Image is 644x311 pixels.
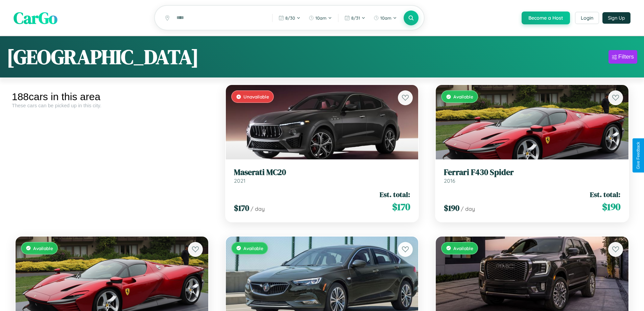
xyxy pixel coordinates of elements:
div: These cars can be picked up in this city. [12,103,212,108]
span: / day [251,205,265,212]
button: Sign Up [602,12,630,24]
span: CarGo [14,7,57,29]
button: Become a Host [522,12,570,24]
h3: Ferrari F430 Spider [444,168,620,177]
div: Give Feedback [636,142,641,169]
div: 188 cars in this area [12,91,212,103]
span: 10am [380,15,391,21]
span: $ 170 [234,202,249,214]
span: Available [453,245,473,251]
button: 10am [305,13,335,23]
span: Available [453,94,473,99]
div: Filters [618,53,634,60]
span: Available [243,245,263,251]
span: $ 190 [602,200,620,214]
span: Est. total: [590,190,620,199]
a: Ferrari F430 Spider2016 [444,168,620,184]
span: 8 / 31 [351,15,360,21]
span: Est. total: [380,190,410,199]
span: Unavailable [243,94,269,99]
span: Available [33,245,53,251]
h3: Maserati MC20 [234,168,410,177]
span: $ 170 [392,200,410,214]
span: / day [461,205,475,212]
span: $ 190 [444,202,459,214]
h1: [GEOGRAPHIC_DATA] [7,43,199,71]
button: 8/31 [341,13,369,23]
span: 2016 [444,177,455,184]
button: Login [575,12,599,24]
button: Filters [609,50,637,64]
button: 10am [370,13,400,23]
a: Maserati MC202021 [234,168,410,184]
button: 8/30 [275,13,304,23]
span: 8 / 30 [285,15,295,21]
span: 10am [315,15,327,21]
span: 2021 [234,177,245,184]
